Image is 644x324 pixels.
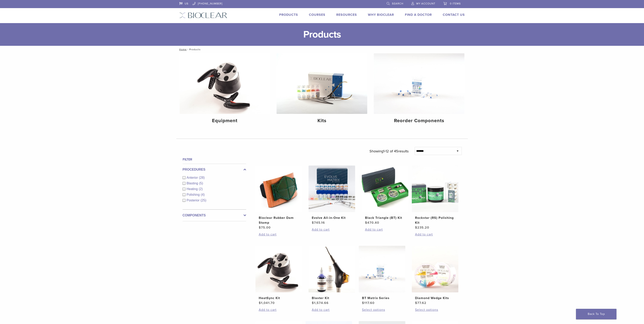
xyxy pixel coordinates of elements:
a: Evolve All-in-One KitEvolve All-in-One Kit $745.16 [308,166,356,225]
span: My Account [416,2,435,5]
img: Blaster Kit [309,246,355,292]
bdi: 77.62 [415,301,426,305]
bdi: 745.16 [312,221,325,225]
a: Back To Top [576,309,616,319]
bdi: 235.20 [415,226,429,230]
img: Kits [277,53,367,114]
bdi: 1,574.66 [312,301,329,305]
span: $ [312,301,314,305]
span: Blasting [187,182,199,185]
h2: Black Triangle (BT) Kit [365,215,405,220]
a: Add to cart: “Evolve All-in-One Kit” [312,227,352,232]
a: HeatSync KitHeatSync Kit $1,041.70 [255,246,302,305]
span: (28) [199,176,205,179]
span: $ [415,226,417,230]
bdi: 75.00 [259,226,271,230]
span: $ [362,301,364,305]
h2: Blaster Kit [312,296,352,300]
a: Black Triangle (BT) KitBlack Triangle (BT) Kit $470.40 [362,166,409,225]
span: $ [312,221,314,225]
img: Reorder Components [374,53,464,114]
label: Procedures [183,167,246,172]
img: BT Matrix Series [359,246,405,292]
img: Bioclear Rubber Dam Stamp [255,166,302,212]
nav: Products [176,46,468,53]
img: Bioclear [179,12,227,18]
a: Diamond Wedge KitsDiamond Wedge Kits $77.62 [412,246,459,305]
a: Products [279,13,298,17]
img: Rockstar (RS) Polishing Kit [412,166,458,212]
span: (4) [201,193,205,196]
a: Select options for “Diamond Wedge Kits” [415,307,455,312]
bdi: 470.40 [365,221,379,225]
a: Equipment [180,53,270,127]
label: Components [183,213,246,218]
a: Contact Us [443,13,465,17]
h2: Bioclear Rubber Dam Stamp [259,215,299,225]
span: $ [259,226,261,230]
h2: Rockstar (RS) Polishing Kit [415,215,455,225]
span: $ [365,221,367,225]
img: Diamond Wedge Kits [412,246,458,292]
span: (25) [201,199,206,202]
a: Select options for “BT Matrix Series” [362,307,402,312]
a: Courses [309,13,325,17]
a: Blaster KitBlaster Kit $1,574.66 [308,246,356,305]
p: Showing results [369,147,409,155]
a: Add to cart: “HeatSync Kit” [259,307,299,312]
img: Equipment [180,53,270,114]
bdi: 117.60 [362,301,375,305]
h4: Filter [183,157,246,162]
span: Heating [187,187,199,191]
h4: Kits [280,117,364,124]
h4: Reorder Components [377,117,461,124]
a: Kits [277,53,367,127]
span: 1-12 of 45 [383,149,398,153]
h2: Diamond Wedge Kits [415,296,455,300]
span: Anterior [187,176,199,179]
span: 0 items [450,2,461,5]
img: Black Triangle (BT) Kit [362,166,408,212]
span: $ [415,301,417,305]
span: (5) [199,182,203,185]
span: $ [259,301,261,305]
a: Add to cart: “Blaster Kit” [312,307,352,312]
a: Add to cart: “Rockstar (RS) Polishing Kit” [415,232,455,237]
bdi: 1,041.70 [259,301,275,305]
span: Polishing [187,193,201,196]
a: Add to cart: “Bioclear Rubber Dam Stamp” [259,232,299,237]
a: Find A Doctor [405,13,432,17]
h2: HeatSync Kit [259,296,299,300]
a: Bioclear Rubber Dam StampBioclear Rubber Dam Stamp $75.00 [255,166,302,230]
a: Reorder Components [374,53,464,127]
span: / [187,48,189,50]
a: Add to cart: “Black Triangle (BT) Kit” [365,227,405,232]
h4: Equipment [183,117,267,124]
h2: Evolve All-in-One Kit [312,215,352,220]
img: HeatSync Kit [255,246,302,292]
span: Posterior [187,199,201,202]
a: BT Matrix SeriesBT Matrix Series $117.60 [359,246,406,305]
h2: BT Matrix Series [362,296,402,300]
a: Home [178,48,187,51]
a: Rockstar (RS) Polishing KitRockstar (RS) Polishing Kit $235.20 [412,166,459,230]
a: Why Bioclear [368,13,394,17]
a: Resources [336,13,357,17]
img: Evolve All-in-One Kit [309,166,355,212]
span: Search [392,2,403,5]
span: (2) [199,187,203,191]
